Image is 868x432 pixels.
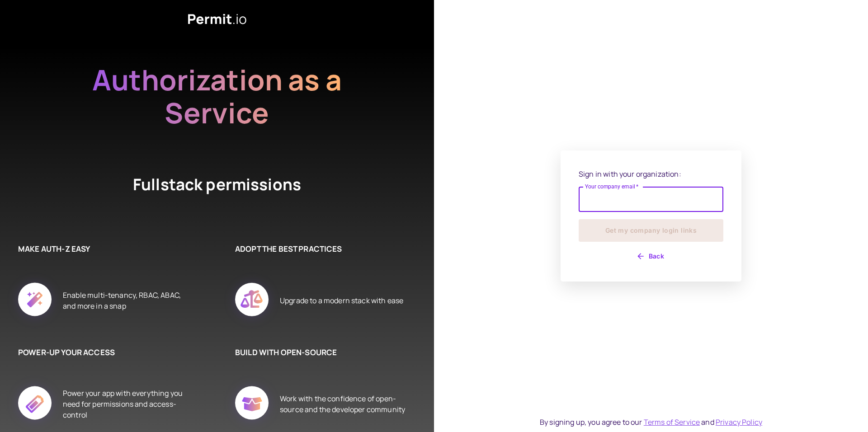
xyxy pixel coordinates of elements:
[716,417,762,427] a: Privacy Policy
[63,63,371,129] h2: Authorization as a Service
[585,183,639,190] label: Your company email
[235,243,407,255] h6: ADOPT THE BEST PRACTICES
[644,417,700,427] a: Terms of Service
[99,174,335,207] h4: Fullstack permissions
[280,376,407,432] div: Work with the confidence of open-source and the developer community
[63,376,190,432] div: Power your app with everything you need for permissions and access-control
[579,219,723,242] button: Get my company login links
[579,249,723,263] button: Back
[540,417,762,427] div: By signing up, you agree to our and
[63,272,190,329] div: Enable multi-tenancy, RBAC, ABAC, and more in a snap
[18,347,190,358] h6: POWER-UP YOUR ACCESS
[18,243,190,255] h6: MAKE AUTH-Z EASY
[235,347,407,358] h6: BUILD WITH OPEN-SOURCE
[579,169,723,179] p: Sign in with your organization:
[280,272,403,329] div: Upgrade to a modern stack with ease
